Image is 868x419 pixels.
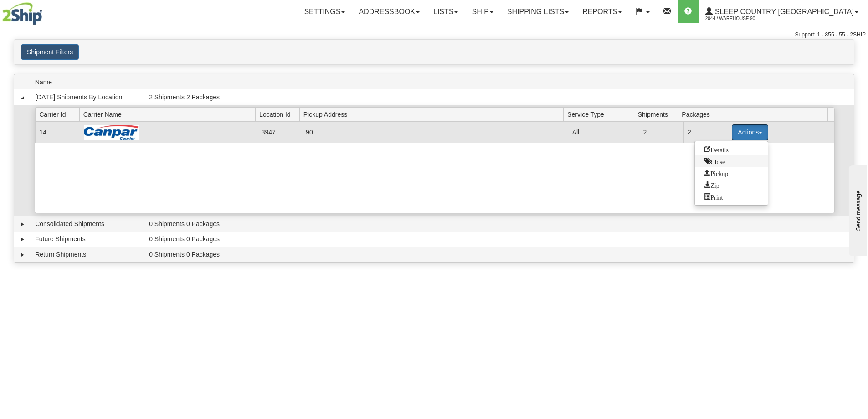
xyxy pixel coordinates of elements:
[31,89,145,105] td: [DATE] Shipments By Location
[259,107,299,121] span: Location Id
[704,146,729,152] span: Details
[145,89,854,105] td: 2 Shipments 2 Packages
[500,0,575,23] a: Shipping lists
[18,220,27,229] a: Expand
[704,193,723,200] span: Print
[21,44,79,60] button: Shipment Filters
[18,93,27,102] a: Collapse
[297,0,352,23] a: Settings
[704,158,725,164] span: Close
[2,31,866,39] div: Support: 1 - 855 - 55 - 2SHIP
[695,155,768,167] a: Close this group
[35,122,79,142] td: 14
[426,0,465,23] a: Lists
[83,107,256,121] span: Carrier Name
[568,122,639,142] td: All
[18,235,27,244] a: Expand
[704,170,728,176] span: Pickup
[31,247,145,262] td: Return Shipments
[732,124,768,140] button: Actions
[84,125,139,140] img: Canpar
[31,216,145,232] td: Consolidated Shipments
[695,179,768,191] a: Zip and Download All Shipping Documents
[639,122,683,142] td: 2
[695,144,768,155] a: Go to Details view
[352,0,426,23] a: Addressbook
[35,75,145,89] span: Name
[699,0,865,23] a: Sleep Country [GEOGRAPHIC_DATA] 2044 / Warehouse 90
[704,181,719,188] span: Zip
[575,0,629,23] a: Reports
[713,8,854,16] span: Sleep Country [GEOGRAPHIC_DATA]
[705,14,774,23] span: 2044 / Warehouse 90
[145,247,854,262] td: 0 Shipments 0 Packages
[682,107,722,121] span: Packages
[145,232,854,247] td: 0 Shipments 0 Packages
[257,122,301,142] td: 3947
[302,122,568,142] td: 90
[695,191,768,203] a: Print or Download All Shipping Documents in one file
[7,8,84,15] div: Send message
[2,2,42,25] img: logo2044.jpg
[683,122,728,142] td: 2
[31,232,145,247] td: Future Shipments
[145,216,854,232] td: 0 Shipments 0 Packages
[39,107,79,121] span: Carrier Id
[18,250,27,259] a: Expand
[567,107,634,121] span: Service Type
[638,107,678,121] span: Shipments
[695,167,768,179] a: Request a carrier pickup
[847,163,867,256] iframe: chat widget
[465,0,500,23] a: Ship
[303,107,564,121] span: Pickup Address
